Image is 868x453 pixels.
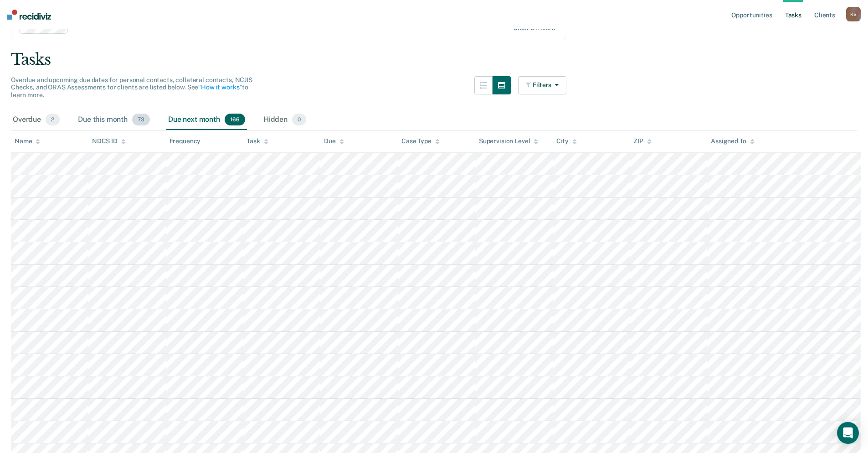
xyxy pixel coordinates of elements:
div: Due this month73 [76,110,152,130]
button: Filters [518,76,566,94]
span: 166 [225,114,245,125]
span: 0 [292,114,306,125]
div: K S [846,7,861,21]
div: Tasks [11,50,857,69]
img: Recidiviz [7,10,51,20]
div: Due [324,137,344,145]
div: Task [247,137,268,145]
div: NDCS ID [92,137,126,145]
div: Due next month166 [166,110,247,130]
div: Name [15,137,40,145]
span: 73 [132,114,150,125]
div: Case Type [401,137,440,145]
span: 2 [46,114,60,125]
div: Assigned To [711,137,754,145]
div: ZIP [633,137,652,145]
a: “How it works” [198,83,242,91]
button: KS [846,7,861,21]
div: Open Intercom Messenger [837,422,859,444]
span: Overdue and upcoming due dates for personal contacts, collateral contacts, NCJIS Checks, and ORAS... [11,76,252,99]
div: Overdue2 [11,110,62,130]
div: City [556,137,577,145]
div: Frequency [169,137,201,145]
div: Supervision Level [479,137,539,145]
div: Hidden0 [262,110,308,130]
